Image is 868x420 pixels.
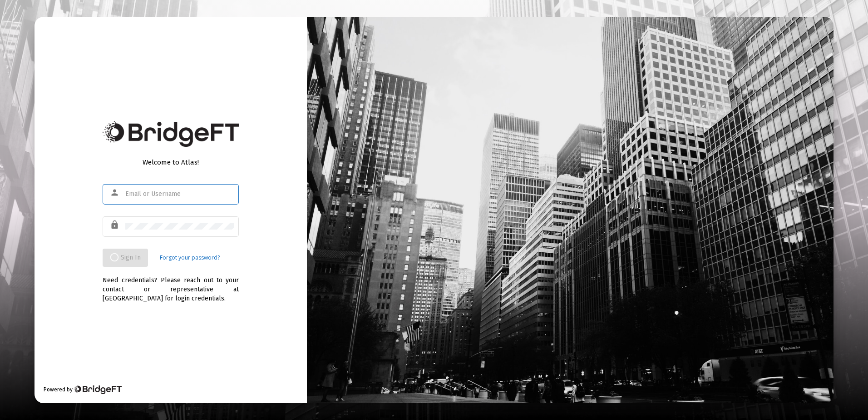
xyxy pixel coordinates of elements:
img: Bridge Financial Technology Logo [103,121,239,147]
mat-icon: lock [110,220,121,230]
button: Sign In [103,249,148,267]
input: Email or Username [125,190,234,198]
mat-icon: person [110,187,121,198]
div: Welcome to Atlas! [103,158,239,167]
span: Sign In [110,254,141,261]
div: Powered by [44,385,121,394]
div: Need credentials? Please reach out to your contact or representative at [GEOGRAPHIC_DATA] for log... [103,267,239,303]
a: Forgot your password? [160,253,220,262]
img: Bridge Financial Technology Logo [74,385,121,394]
